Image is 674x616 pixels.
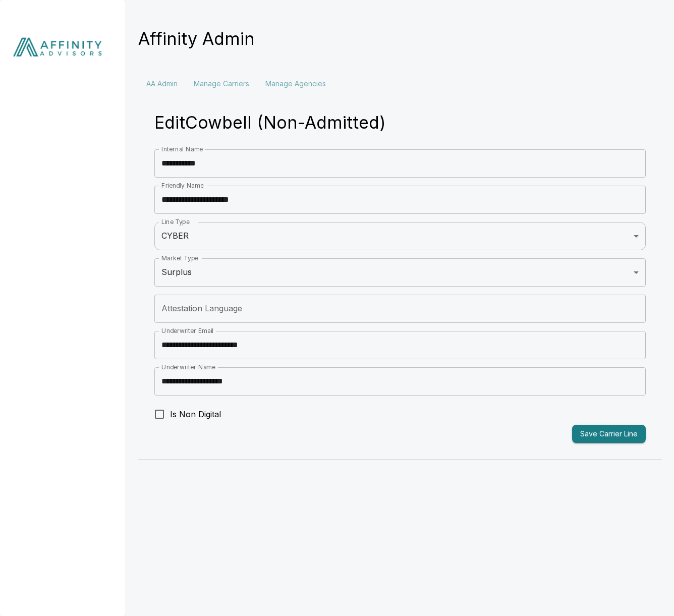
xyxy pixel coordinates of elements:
button: Save Carrier Line [572,425,646,443]
span: Is Non Digital [170,408,221,420]
div: Surplus [154,258,646,287]
label: Underwriter Email [161,326,213,335]
label: Underwriter Name [161,363,215,371]
label: Internal Name [161,145,203,153]
button: AA Admin [138,72,186,96]
div: CYBER [154,222,646,250]
h4: Edit Cowbell (Non-Admitted) [154,112,386,133]
button: Manage Agencies [257,72,334,96]
h4: Affinity Admin [138,28,255,49]
label: Friendly Name [161,181,203,190]
label: Line Type [161,217,190,226]
button: Manage Carriers [186,72,257,96]
div: Settings Tabs [138,72,662,96]
label: Market Type [161,254,198,262]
